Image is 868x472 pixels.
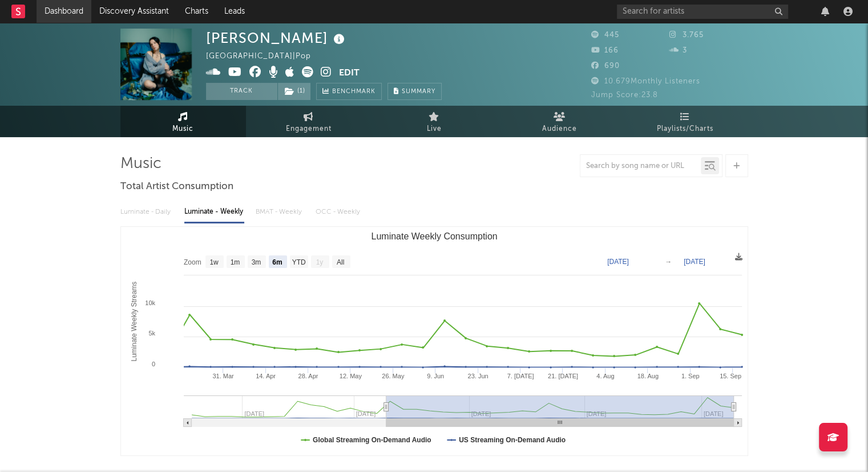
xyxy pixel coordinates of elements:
[130,282,138,362] text: Luminate Weekly Streams
[332,85,376,99] span: Benchmark
[206,29,348,47] div: [PERSON_NAME]
[623,106,748,137] a: Playlists/Charts
[286,122,332,136] span: Engagement
[212,373,234,379] text: 31. Mar
[316,83,382,100] a: Benchmark
[596,373,614,379] text: 4. Aug
[316,258,323,266] text: 1y
[339,66,360,81] button: Edit
[277,83,311,100] span: ( 1 )
[172,122,193,136] span: Music
[148,330,155,337] text: 5k
[591,91,658,99] span: Jump Score: 23.8
[542,122,577,136] span: Audience
[684,258,705,266] text: [DATE]
[272,258,282,266] text: 6m
[637,373,658,379] text: 18. Aug
[121,227,748,455] svg: Luminate Weekly Consumption
[507,373,534,379] text: 7. [DATE]
[607,258,629,266] text: [DATE]
[251,258,261,266] text: 3m
[372,106,497,137] a: Live
[467,373,488,379] text: 23. Jun
[427,122,442,136] span: Live
[120,106,246,137] a: Music
[256,373,276,379] text: 14. Apr
[387,83,442,100] button: Summary
[230,258,240,266] text: 1m
[580,162,701,171] input: Search by song name or URL
[382,373,405,379] text: 26. May
[459,436,566,444] text: US Streaming On-Demand Audio
[298,373,318,379] text: 28. Apr
[681,373,699,379] text: 1. Sep
[120,180,233,194] span: Total Artist Consumption
[336,258,344,266] text: All
[591,78,700,85] span: 10.679 Monthly Listeners
[184,202,244,222] div: Luminate - Weekly
[246,106,372,137] a: Engagement
[617,5,788,19] input: Search for artists
[657,122,713,136] span: Playlists/Charts
[669,47,687,54] span: 3
[151,361,155,367] text: 0
[206,83,277,100] button: Track
[313,436,431,444] text: Global Streaming On-Demand Audio
[278,83,310,100] button: (1)
[339,373,362,379] text: 12. May
[206,50,324,63] div: [GEOGRAPHIC_DATA] | Pop
[591,62,620,70] span: 690
[665,258,672,266] text: →
[497,106,623,137] a: Audience
[427,373,444,379] text: 9. Jun
[292,258,305,266] text: YTD
[145,299,155,306] text: 10k
[669,31,704,39] span: 3.765
[591,31,619,39] span: 445
[371,231,497,241] text: Luminate Weekly Consumption
[591,47,619,54] span: 166
[547,373,578,379] text: 21. [DATE]
[184,258,201,266] text: Zoom
[209,258,219,266] text: 1w
[402,89,435,95] span: Summary
[719,373,741,379] text: 15. Sep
